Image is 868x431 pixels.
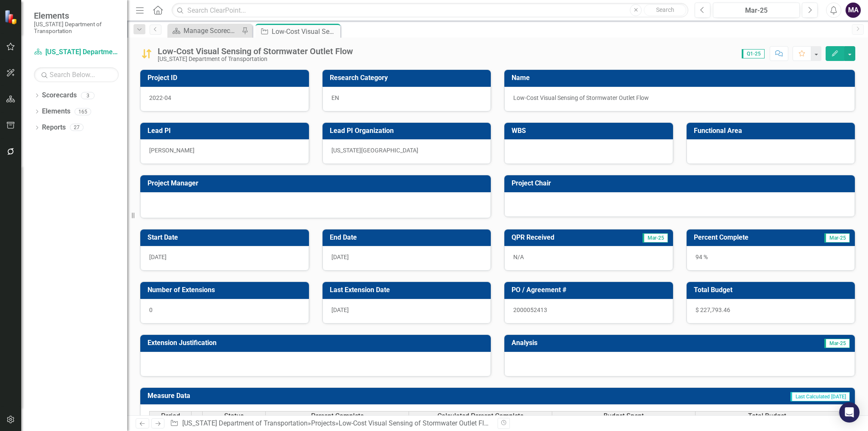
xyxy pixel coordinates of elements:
[149,94,171,101] span: 2022-04
[694,286,851,294] h3: Total Budget
[311,419,335,427] a: Projects
[34,67,119,82] input: Search Below...
[512,74,851,82] h3: Name
[330,286,487,294] h3: Last Extension Date
[158,56,353,62] div: [US_STATE] Department of Transportation
[147,234,305,241] h3: Start Date
[687,246,855,271] div: 94 %
[311,412,364,420] span: Percent Complete
[42,91,77,100] a: Scorecards
[504,246,673,271] div: N/A
[34,11,119,21] span: Elements
[839,402,860,423] div: Open Intercom Messenger
[70,124,83,131] div: 27
[149,254,167,260] span: [DATE]
[172,3,688,18] input: Search ClearPoint...
[170,25,239,36] a: Manage Scorecards
[182,419,308,427] a: [US_STATE] Department of Transportation
[4,10,19,25] img: ClearPoint Strategy
[696,307,730,313] span: $ 227,793.46
[331,254,349,260] span: [DATE]
[170,419,491,428] div: » »
[330,127,487,135] h3: Lead PI Organization
[184,25,239,36] div: Manage Scorecards
[512,180,851,187] h3: Project Chair
[644,4,686,16] button: Search
[331,147,418,154] span: [US_STATE][GEOGRAPHIC_DATA]
[513,94,846,102] span: Low-Cost Visual Sensing of Stormwater Outlet Flow
[147,339,487,347] h3: Extension Justification
[824,339,850,348] span: Mar-25
[149,307,153,313] span: 0
[656,6,674,13] span: Search
[158,47,353,56] div: Low-Cost Visual Sensing of Stormwater Outlet Flow
[147,74,305,82] h3: Project ID
[339,419,493,427] div: Low-Cost Visual Sensing of Stormwater Outlet Flow
[81,92,95,99] div: 3
[147,127,305,135] h3: Lead PI
[331,94,339,101] span: EN
[194,413,200,420] img: 8DAGhfEEPCf229AAAAAElFTkSuQmCC
[694,127,851,135] h3: Functional Area
[224,412,244,420] span: Status
[512,234,609,241] h3: QPR Received
[42,123,66,133] a: Reports
[330,74,487,82] h3: Research Category
[790,392,850,401] span: Last Calculated [DATE]
[513,307,547,313] span: 2000052413
[272,26,338,37] div: Low-Cost Visual Sensing of Stormwater Outlet Flow
[512,127,669,135] h3: WBS
[748,412,786,420] span: Total Budget
[75,108,91,115] div: 165
[140,47,153,61] img: Caution
[694,234,800,241] h3: Percent Complete
[846,3,861,18] button: MA
[34,47,119,57] a: [US_STATE] Department of Transportation
[34,21,119,35] small: [US_STATE] Department of Transportation
[147,180,487,187] h3: Project Manager
[147,392,440,400] h3: Measure Data
[331,307,349,313] span: [DATE]
[604,412,644,420] span: Budget Spent
[716,6,797,16] div: Mar-25
[437,412,523,420] span: Calculated Percent Complete
[147,286,305,294] h3: Number of Extensions
[161,412,180,420] span: Period
[512,339,680,347] h3: Analysis
[742,49,765,58] span: Q1-25
[713,3,800,18] button: Mar-25
[330,234,487,241] h3: End Date
[42,107,70,116] a: Elements
[512,286,669,294] h3: PO / Agreement #
[824,233,850,243] span: Mar-25
[149,147,195,154] span: [PERSON_NAME]
[643,233,668,243] span: Mar-25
